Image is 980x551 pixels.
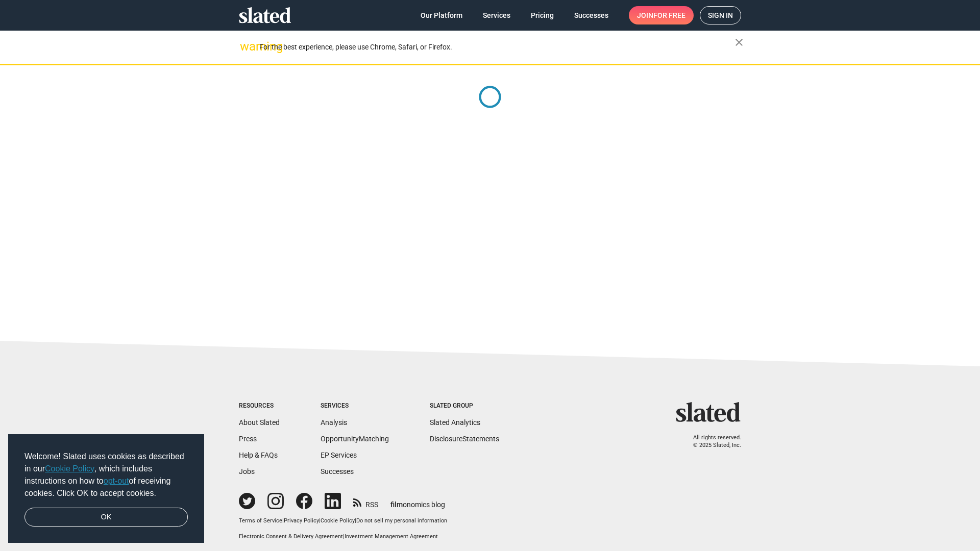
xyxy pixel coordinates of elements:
[355,517,356,524] span: |
[45,464,94,473] a: Cookie Policy
[483,6,510,24] span: Services
[319,517,321,524] span: |
[239,533,343,540] a: Electronic Consent & Delivery Agreement
[24,508,188,527] a: dismiss cookie message
[239,517,282,524] a: Terms of Service
[240,40,252,53] mat-icon: warning
[430,435,499,443] a: DisclosureStatements
[239,402,280,410] div: Resources
[733,36,745,48] mat-icon: close
[421,6,462,24] span: Our Platform
[475,6,519,24] a: Services
[343,533,345,540] span: |
[321,402,389,410] div: Services
[8,434,204,543] div: cookieconsent
[282,517,284,524] span: |
[104,477,129,485] a: opt-out
[239,435,257,443] a: Press
[653,6,685,24] span: for free
[321,467,354,475] a: Successes
[239,467,255,475] a: Jobs
[239,418,280,427] a: About Slated
[239,451,278,459] a: Help & FAQs
[682,434,741,449] p: All rights reserved. © 2025 Slated, Inc.
[700,6,741,24] a: Sign in
[259,40,735,54] div: For the best experience, please use Chrome, Safari, or Firefox.
[390,492,445,510] a: filmonomics blog
[345,533,438,540] a: Investment Management Agreement
[353,494,378,510] a: RSS
[321,517,355,524] a: Cookie Policy
[637,6,685,24] span: Join
[430,402,499,410] div: Slated Group
[284,517,319,524] a: Privacy Policy
[531,6,554,24] span: Pricing
[321,435,389,443] a: OpportunityMatching
[523,6,562,24] a: Pricing
[24,450,188,499] span: Welcome! Slated uses cookies as described in our , which includes instructions on how to of recei...
[566,6,617,24] a: Successes
[708,7,733,24] span: Sign in
[629,6,694,24] a: Joinfor free
[321,418,347,427] a: Analysis
[356,517,447,525] button: Do not sell my personal information
[412,6,471,24] a: Our Platform
[321,451,357,459] a: EP Services
[430,418,480,427] a: Slated Analytics
[390,500,403,509] span: film
[574,6,608,24] span: Successes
